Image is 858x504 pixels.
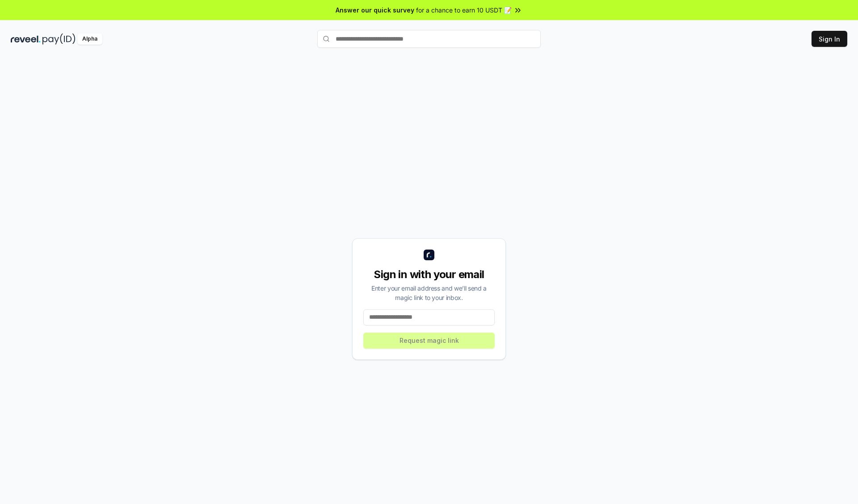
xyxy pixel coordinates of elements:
img: pay_id [42,33,76,45]
div: Alpha [77,33,102,45]
span: Answer our quick survey [336,5,414,15]
div: Sign in with your email [363,267,495,282]
span: for a chance to earn 10 USDT 📝 [416,5,512,15]
div: Enter your email address and we’ll send a magic link to your inbox. [363,283,495,302]
button: Sign In [812,31,847,47]
img: logo_small [424,250,434,260]
img: reveel_dark [11,33,41,45]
